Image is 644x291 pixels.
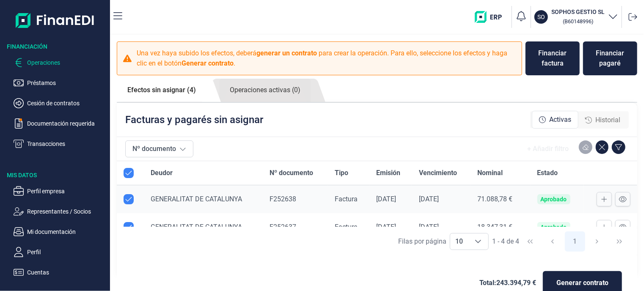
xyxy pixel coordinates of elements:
p: Representantes / Socios [27,206,107,217]
div: All items selected [124,168,134,178]
div: Activas [532,111,578,129]
h3: SOPHOS GESTIO SL [551,8,605,16]
span: Activas [549,115,571,125]
button: Préstamos [14,78,107,88]
div: Row Unselected null [124,222,134,232]
span: Generar contrato [556,278,608,288]
p: Documentación requerida [27,118,107,129]
p: Mi documentación [27,227,107,237]
span: Tipo [335,168,348,178]
button: Page 1 [565,231,585,252]
button: SOSOPHOS GESTIO SL (B60148996) [534,8,618,26]
div: Financiar factura [532,48,573,69]
button: Next Page [587,231,607,252]
button: Operaciones [14,58,107,68]
p: SO [537,13,545,21]
small: Copiar cif [563,18,593,25]
p: Operaciones [27,58,107,68]
button: Perfil [14,247,107,257]
a: Operaciones activas (0) [219,79,311,102]
button: Documentación requerida [14,118,107,129]
span: Nominal [478,168,503,178]
b: generar un contrato [256,49,317,57]
span: GENERALITAT DE CATALUNYA [151,195,242,203]
span: Nº documento [270,168,314,178]
img: Logo de aplicación [16,7,95,34]
div: [DATE] [419,223,464,231]
button: Cesión de contratos [14,98,107,108]
button: Perfil empresa [14,186,107,196]
button: Nº documento [125,140,193,157]
button: Representantes / Socios [14,206,107,217]
button: Last Page [609,231,630,252]
span: Estado [537,168,558,178]
p: Cesión de contratos [27,98,107,108]
p: Transacciones [27,139,107,149]
button: Cuentas [14,267,107,277]
p: Cuentas [27,267,107,277]
div: Historial [578,112,627,129]
b: Generar contrato [182,59,234,67]
div: Filas por página [398,236,446,247]
span: 1 - 4 de 4 [492,238,519,245]
span: F252638 [270,195,297,203]
p: Préstamos [27,78,107,88]
span: Deudor [151,168,173,178]
div: Choose [468,233,488,250]
p: Perfil empresa [27,186,107,196]
span: GENERALITAT DE CATALUNYA [151,223,242,231]
div: Aprobado [541,224,567,231]
p: Perfil [27,247,107,257]
span: Emisión [376,168,400,178]
div: Financiar pagaré [590,48,630,69]
div: [DATE] [419,195,464,203]
div: [DATE] [376,195,405,203]
span: Factura [335,195,358,203]
button: Financiar factura [526,41,580,75]
button: Previous Page [542,231,563,252]
span: Historial [595,115,620,125]
div: Row Unselected null [124,194,134,204]
button: First Page [520,231,540,252]
a: Efectos sin asignar (4) [117,79,206,102]
p: Una vez haya subido los efectos, deberá para crear la operación. Para ello, seleccione los efecto... [137,48,517,69]
span: Total: 243.394,79 € [479,278,536,288]
div: [DATE] [376,223,405,231]
div: 71.088,78 € [478,195,524,203]
button: Mi documentación [14,227,107,237]
div: 18.347,31 € [478,223,524,231]
span: Factura [335,223,358,231]
div: Aprobado [541,196,567,203]
p: Facturas y pagarés sin asignar [125,113,263,126]
img: erp [475,11,508,23]
button: Financiar pagaré [583,41,637,75]
span: F252637 [270,223,297,231]
button: Transacciones [14,139,107,149]
span: Vencimiento [419,168,457,178]
span: 10 [450,233,468,250]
